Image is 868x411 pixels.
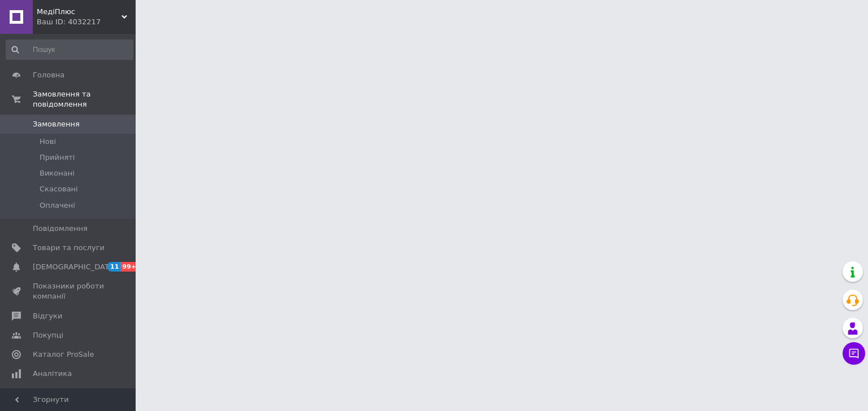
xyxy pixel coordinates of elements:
span: 11 [107,262,120,272]
span: [DEMOGRAPHIC_DATA] [33,262,116,272]
span: Скасовані [40,184,78,194]
span: Відгуки [33,311,62,321]
span: Аналітика [33,369,72,379]
span: Головна [33,70,64,80]
span: МедіПлюс [37,7,121,17]
div: Ваш ID: 4032217 [37,17,136,27]
span: Замовлення та повідомлення [33,89,136,110]
span: Повідомлення [33,224,88,234]
button: Чат з покупцем [843,342,865,365]
span: Виконані [40,168,75,178]
span: Прийняті [40,152,75,163]
span: Оплачені [40,200,75,211]
span: Замовлення [33,119,80,129]
span: Каталог ProSale [33,349,94,360]
span: Нові [40,137,56,147]
span: Товари та послуги [33,243,105,253]
span: 99+ [120,262,139,272]
input: Пошук [6,40,133,60]
span: Покупці [33,330,63,340]
span: Показники роботи компанії [33,281,105,301]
